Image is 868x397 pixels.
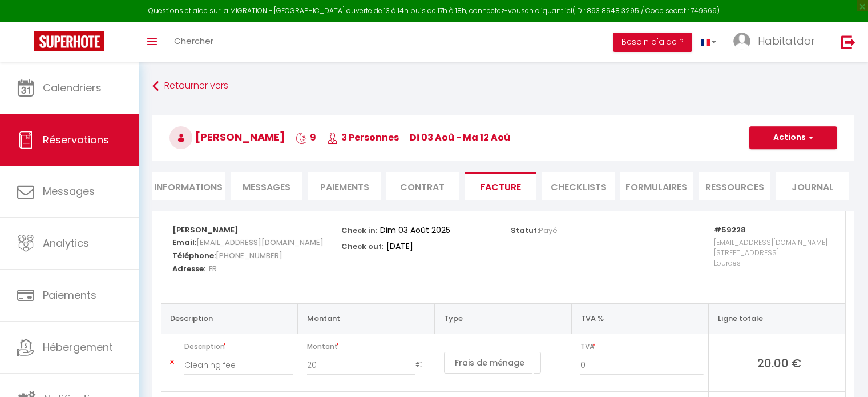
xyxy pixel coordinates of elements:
[43,288,96,302] span: Paiements
[571,303,708,334] th: TVA %
[525,6,572,15] a: en cliquant ici
[172,224,239,235] strong: [PERSON_NAME]
[714,224,746,235] strong: #59228
[511,223,558,236] p: Statut:
[172,263,205,274] strong: Adresse:
[776,172,849,200] li: Journal
[725,22,829,62] a: ... Habitatdor
[43,81,102,95] span: Calendriers
[708,303,845,334] th: Ligne totale
[152,76,854,97] a: Retourner vers
[386,172,459,200] li: Contrat
[733,33,750,50] img: ...
[465,172,537,200] li: Facture
[196,234,324,251] span: [EMAIL_ADDRESS][DOMAIN_NAME]
[161,303,298,334] th: Description
[43,184,95,198] span: Messages
[307,339,430,355] span: Montant
[749,126,837,149] button: Actions
[296,131,316,144] span: 9
[841,35,855,49] img: logout
[34,31,104,51] img: Super Booking
[415,355,430,375] span: €
[620,172,693,200] li: FORMULAIRES
[165,22,222,62] a: Chercher
[341,239,383,252] p: Check out:
[152,172,225,200] li: Informations
[43,340,113,354] span: Hébergement
[43,133,109,147] span: Réservations
[184,339,293,355] span: Description
[714,235,834,292] p: [EMAIL_ADDRESS][DOMAIN_NAME] [STREET_ADDRESS] Lourdes
[298,303,435,334] th: Montant
[169,130,285,144] span: [PERSON_NAME]
[542,172,615,200] li: CHECKLISTS
[43,236,89,250] span: Analytics
[172,237,196,248] strong: Email:
[327,131,399,144] span: 3 Personnes
[243,181,290,194] span: Messages
[539,225,558,236] span: Payé
[613,33,692,52] button: Besoin d'aide ?
[174,35,213,47] span: Chercher
[205,260,217,277] span: . FR
[410,131,510,144] span: di 03 Aoû - ma 12 Aoû
[172,250,216,261] strong: Téléphone:
[580,339,703,355] span: TVA
[308,172,381,200] li: Paiements
[699,172,771,200] li: Ressources
[718,355,841,371] span: 20.00 €
[820,349,868,397] iframe: LiveChat chat widget
[435,303,572,334] th: Type
[758,34,815,48] span: Habitatdor
[341,223,377,236] p: Check in:
[216,247,282,264] span: [PHONE_NUMBER]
